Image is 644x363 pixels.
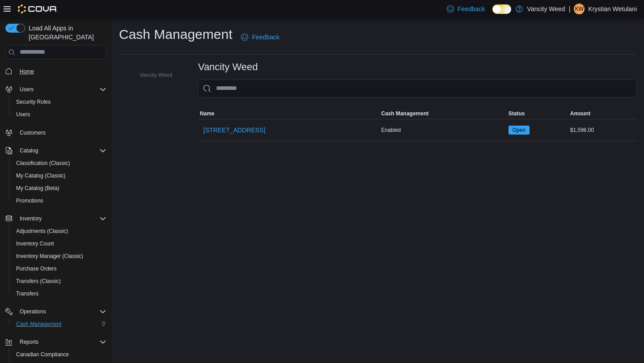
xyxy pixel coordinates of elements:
button: Catalog [2,144,110,157]
span: Transfers [13,288,106,299]
span: Open [513,126,525,134]
span: Transfers (Classic) [16,278,61,285]
span: Feedback [458,4,485,13]
span: Users [20,86,34,93]
a: Transfers [13,288,42,299]
button: Catalog [16,145,42,156]
a: My Catalog (Beta) [13,183,63,194]
span: Status [508,110,525,117]
a: Users [13,109,34,120]
h1: Cash Management [119,25,232,43]
span: Inventory [16,213,106,224]
span: Users [16,111,30,118]
span: Promotions [16,197,43,204]
span: My Catalog (Beta) [13,183,106,194]
span: Load All Apps in [GEOGRAPHIC_DATA] [25,24,106,42]
div: Enabled [379,125,507,135]
a: Feedback [237,28,283,46]
p: Krystian Wetulani [588,4,637,14]
button: Vancity Weed [127,70,176,80]
a: Purchase Orders [13,263,60,274]
button: [STREET_ADDRESS] [200,121,269,139]
p: | [569,4,571,14]
span: Canadian Compliance [13,349,106,360]
input: This is a search bar. As you type, the results lower in the page will automatically filter. [198,80,637,97]
button: Name [198,108,379,119]
a: Canadian Compliance [13,349,72,360]
span: Open [508,126,530,135]
button: Inventory Count [9,237,110,250]
span: Operations [20,308,46,315]
button: Cash Management [379,108,507,119]
a: Cash Management [13,319,65,329]
span: Inventory Manager (Classic) [16,253,83,260]
a: Transfers (Classic) [13,276,64,287]
button: Operations [2,305,110,318]
a: My Catalog (Classic) [13,170,69,181]
span: Customers [16,127,106,138]
span: Name [200,110,215,117]
span: Home [20,68,34,75]
button: My Catalog (Classic) [9,169,110,182]
button: Inventory Manager (Classic) [9,250,110,262]
a: Promotions [13,195,47,206]
span: My Catalog (Beta) [16,185,59,192]
span: Amount [570,110,590,117]
span: Inventory Manager (Classic) [13,251,106,262]
span: Promotions [13,195,106,206]
span: Customers [20,129,46,136]
button: Security Roles [9,96,110,108]
button: Canadian Compliance [9,348,110,361]
button: Home [2,65,110,78]
div: Krystian Wetulani [574,4,585,14]
span: Reports [20,338,38,346]
span: Adjustments (Classic) [16,228,68,235]
a: Home [16,66,38,77]
button: Transfers (Classic) [9,275,110,287]
span: Dark Mode [492,14,493,14]
span: Vancity Weed [140,72,172,79]
span: Cash Management [16,321,61,328]
span: Classification (Classic) [16,160,70,167]
button: Promotions [9,194,110,207]
span: Transfers (Classic) [13,276,106,287]
span: Purchase Orders [13,263,106,274]
span: Operations [16,306,106,317]
button: Cash Management [9,318,110,330]
button: Purchase Orders [9,262,110,275]
button: Users [16,84,37,95]
a: Security Roles [13,97,54,107]
span: Cash Management [13,319,106,329]
button: Inventory [2,212,110,225]
button: Operations [16,306,50,317]
button: Classification (Classic) [9,157,110,169]
span: Inventory [20,215,42,222]
button: Amount [568,108,637,119]
button: Inventory [16,213,45,224]
span: Users [16,84,106,95]
span: Security Roles [16,98,51,106]
span: My Catalog (Classic) [16,172,66,179]
button: Customers [2,126,110,139]
span: Security Roles [13,97,106,107]
span: Adjustments (Classic) [13,226,106,236]
span: Feedback [252,33,279,42]
span: Home [16,66,106,77]
span: Catalog [16,145,106,156]
h3: Vancity Weed [198,62,258,72]
a: Customers [16,127,49,138]
span: Canadian Compliance [16,351,69,358]
button: Adjustments (Classic) [9,225,110,237]
span: Inventory Count [16,240,54,247]
a: Classification (Classic) [13,158,74,169]
span: Cash Management [381,110,428,117]
button: Status [507,108,568,119]
button: Reports [16,337,42,347]
span: KW [575,4,584,14]
span: Purchase Orders [16,265,57,272]
span: Reports [16,337,106,347]
a: Adjustments (Classic) [13,226,72,236]
button: Reports [2,336,110,348]
span: [STREET_ADDRESS] [203,126,265,135]
span: Inventory Count [13,238,106,249]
